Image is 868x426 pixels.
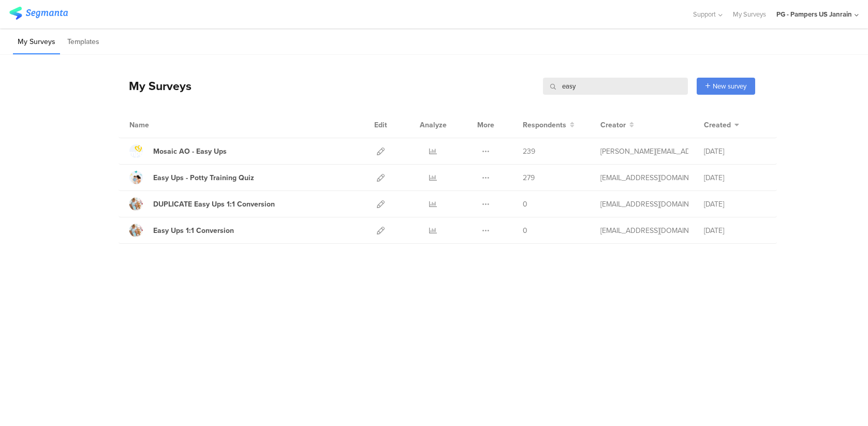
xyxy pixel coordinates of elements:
span: Support [693,9,716,19]
div: asaf.m@yellowhead.pro [600,225,688,236]
button: Created [704,120,739,130]
a: Mosaic AO - Easy Ups [129,144,227,158]
span: New survey [713,81,746,91]
div: [DATE] [704,225,766,236]
span: Created [704,120,731,130]
div: Mosaic AO - Easy Ups [153,146,227,157]
span: 0 [523,199,527,210]
img: segmanta logo [9,7,68,20]
div: shai@segmanta.com [600,172,688,183]
span: 239 [523,146,535,157]
div: Analyze [418,112,449,138]
li: My Surveys [13,30,60,54]
li: Templates [63,30,104,54]
div: [DATE] [704,146,766,157]
span: 279 [523,172,535,183]
span: Creator [600,120,626,130]
span: 0 [523,225,527,236]
button: Creator [600,120,634,130]
div: My Surveys [119,77,192,95]
div: More [475,112,497,138]
div: Edit [370,112,392,138]
span: Respondents [523,120,566,130]
div: DUPLICATE Easy Ups 1:1 Conversion [153,199,275,210]
div: asaf.m@yellowhead.pro [600,199,688,210]
div: [DATE] [704,172,766,183]
a: DUPLICATE Easy Ups 1:1 Conversion [129,197,275,211]
button: Respondents [523,120,575,130]
div: Easy Ups - Potty Training Quiz [153,172,254,183]
a: Easy Ups 1:1 Conversion [129,224,234,237]
input: Survey Name, Creator... [543,78,688,95]
div: simanski.c@pg.com [600,146,688,157]
div: [DATE] [704,199,766,210]
div: Name [129,120,192,130]
div: PG - Pampers US Janrain [776,9,852,19]
a: Easy Ups - Potty Training Quiz [129,171,254,184]
div: Easy Ups 1:1 Conversion [153,225,234,236]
